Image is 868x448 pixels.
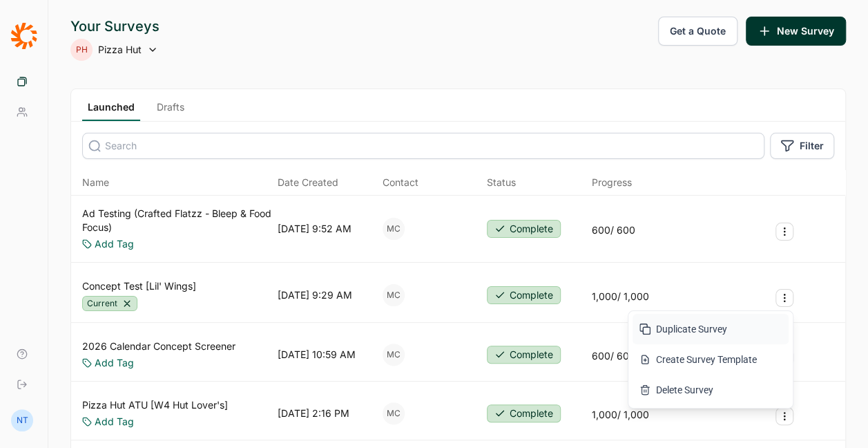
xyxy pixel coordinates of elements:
a: Ad Testing (Crafted Flatzz - Bleep & Food Focus) [82,207,272,234]
button: Survey Actions [775,407,793,425]
button: Duplicate Survey [633,314,789,344]
div: PH [70,39,93,61]
div: 600 / 600 [592,349,635,363]
div: 600 / 600 [592,223,635,237]
a: Concept Test [Lil' Wings] [82,279,196,293]
div: 1,000 / 1,000 [592,290,649,304]
span: Name [82,176,109,189]
button: Survey Actions [775,223,793,241]
div: [DATE] 10:59 AM [278,348,356,362]
div: Your Surveys [70,17,160,36]
button: Get a Quote [658,17,737,46]
button: Delete Survey [633,375,789,405]
div: MC [383,218,405,240]
a: Add Tag [95,415,134,429]
div: MC [383,284,405,306]
div: Contact [383,176,418,189]
div: MC [383,402,405,424]
a: Add Tag [95,237,134,251]
button: Filter [770,133,834,159]
span: Date Created [278,176,338,189]
button: Complete [487,286,561,304]
span: Filter [800,139,824,153]
button: Complete [487,404,561,422]
div: Progress [592,176,632,189]
input: Search [82,133,764,159]
a: Pizza Hut ATU [W4 Hut Lover's] [82,398,228,412]
button: Complete [487,346,561,364]
div: [DATE] 9:52 AM [278,222,351,236]
span: Pizza Hut [98,43,142,57]
div: Current [82,296,137,311]
div: [DATE] 9:29 AM [278,288,352,302]
div: [DATE] 2:16 PM [278,407,349,420]
div: Status [487,176,516,189]
button: Complete [487,220,561,238]
a: Launched [82,100,140,121]
a: Add Tag [95,356,134,370]
div: MC [383,344,405,366]
button: Create Survey Template [633,344,789,375]
div: NT [11,409,33,431]
button: New Survey [746,17,846,46]
a: 2026 Calendar Concept Screener [82,339,235,353]
a: Drafts [151,100,190,121]
button: Survey Actions [775,289,793,307]
div: 1,000 / 1,000 [592,408,649,422]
